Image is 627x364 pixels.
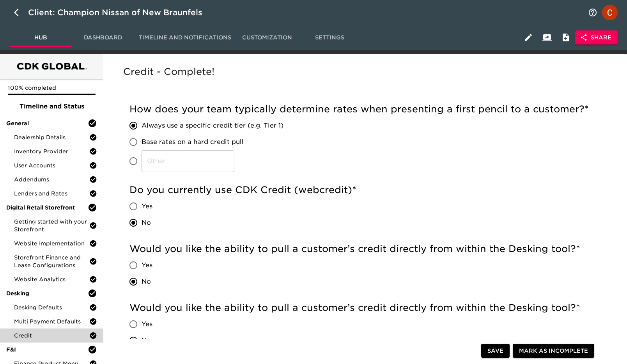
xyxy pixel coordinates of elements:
span: No [142,218,151,227]
button: notifications [583,3,602,22]
span: Lenders and Rates [14,190,89,197]
span: Yes [142,202,152,211]
span: General [6,119,88,127]
span: Dashboard [76,33,129,43]
h5: Do you currently use CDK Credit (webcredit) [129,184,597,196]
span: Desking [6,289,88,297]
h5: Would you like the ability to pull a customer’s credit directly from within the Desking tool? [129,302,597,314]
span: Multi Payment Defaults [14,318,89,325]
span: Storefront Finance and Lease Configurations [14,254,89,269]
span: Customization [241,33,294,43]
span: Share [581,33,611,43]
span: Addendums [14,176,89,183]
span: Website Implementation [14,240,89,247]
div: Client: Champion Nissan of New Braunfels [28,6,213,19]
span: Yes [142,320,152,329]
span: User Accounts [14,162,89,169]
span: Getting started with your Storefront [14,218,89,233]
span: Desking Defaults [14,304,89,311]
p: 100% completed [8,84,96,92]
span: Website Analytics [14,275,89,283]
span: Settings [303,33,356,43]
span: No [142,336,151,345]
span: Credit [14,332,89,339]
button: Client View [538,28,556,47]
span: Base rates on a hard credit pull [142,137,244,147]
h5: Would you like the ability to pull a customer’s credit directly from within the Desking tool? [129,243,597,255]
span: Yes [142,261,152,270]
span: Always use a specific credit tier (e.g. Tier 1) [142,121,283,130]
button: Internal Notes and Comments [556,28,575,47]
span: Digital Retail Storefront [6,204,88,211]
button: Edit Hub [519,28,538,47]
span: Timeline and Notifications [139,33,231,43]
span: Dealership Details [14,133,89,141]
h5: How does your team typically determine rates when presenting a first pencil to a customer? [129,103,597,115]
img: Profile [602,5,618,20]
input: Other [142,150,234,172]
button: Share [575,30,618,45]
span: Inventory Provider [14,147,89,155]
span: No [142,277,151,286]
span: Timeline and Status [6,102,97,111]
button: Mark as Incomplete [513,344,594,358]
span: Mark as Incomplete [519,346,588,356]
span: F&I [6,346,88,353]
span: Save [487,346,503,356]
span: Hub [14,33,67,43]
h5: Credit - Complete! [123,66,604,78]
button: Save [481,344,510,358]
